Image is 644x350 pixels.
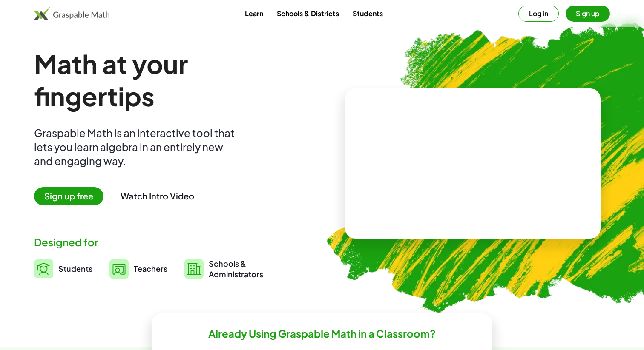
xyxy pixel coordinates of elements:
a: Learn [238,6,270,21]
img: svg%3e [34,259,53,278]
button: Log in [518,6,559,22]
span: Teachers [134,264,167,273]
button: Sign up [566,6,610,22]
span: Schools & Administrators [209,258,263,279]
a: Schools & Districts [270,6,346,21]
img: svg%3e [184,259,204,279]
div: Designed for [34,235,308,249]
a: Teachers [109,258,167,279]
div: Graspable Math is an interactive tool that lets you learn algebra in an entirely new and engaging... [34,126,239,168]
a: Students [346,6,390,21]
a: Students [34,258,92,279]
h1: Math at your fingertips [34,48,305,112]
span: Students [58,264,92,273]
video: What is this? This is dynamic math notation. Dynamic math notation plays a central role in how Gr... [409,132,537,196]
img: svg%3e [109,259,129,279]
button: Watch Intro Video [121,191,194,202]
h2: Already Using Graspable Math in a Classroom? [208,327,436,340]
a: Schools &Administrators [184,258,263,279]
span: Sign up free [34,187,103,205]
